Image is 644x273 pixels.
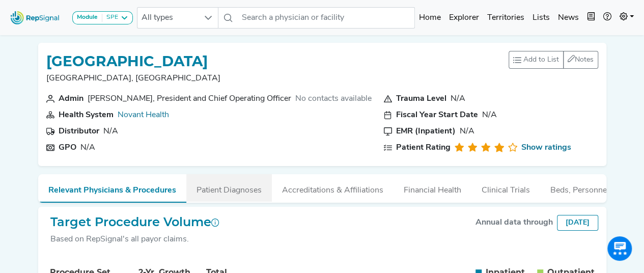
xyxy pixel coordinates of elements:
[295,93,372,105] div: No contacts available
[394,174,471,202] button: Financial Health
[509,51,564,69] button: Add to List
[88,93,291,105] div: [PERSON_NAME], President and Chief Operating Officer
[59,93,83,105] div: Admin
[554,8,583,28] a: News
[475,216,553,229] div: Annual data through
[583,8,599,28] button: Intel Book
[563,51,598,69] button: Notes
[483,8,528,28] a: Territories
[460,125,474,138] div: N/A
[118,111,169,119] a: Novant Health
[59,125,99,138] div: Distributor
[482,109,497,121] div: N/A
[528,8,554,28] a: Lists
[521,142,571,154] a: Show ratings
[509,51,598,69] div: toolbar
[575,56,594,64] span: Notes
[415,8,445,28] a: Home
[238,7,415,29] input: Search a physician or facility
[80,142,95,154] div: N/A
[88,93,291,105] div: Heather King, President and Chief Operating Officer
[59,142,76,154] div: GPO
[46,53,220,70] h1: [GEOGRAPHIC_DATA]
[557,215,598,231] div: [DATE]
[50,233,219,245] div: Based on RepSignal's all payor claims.
[471,174,540,202] button: Clinical Trials
[118,109,169,121] div: Novant Health
[103,125,118,138] div: N/A
[272,174,394,202] button: Accreditations & Affiliations
[186,174,272,202] button: Patient Diagnoses
[396,109,478,121] div: Fiscal Year Start Date
[50,215,219,230] h2: Target Procedure Volume
[38,174,186,203] button: Relevant Physicians & Procedures
[523,54,559,65] span: Add to List
[77,14,98,20] strong: Module
[396,142,451,154] div: Patient Rating
[102,14,118,22] div: SPE
[59,109,114,121] div: Health System
[46,72,220,85] p: [GEOGRAPHIC_DATA], [GEOGRAPHIC_DATA]
[451,93,465,105] div: N/A
[396,125,456,138] div: EMR (Inpatient)
[396,93,446,105] div: Trauma Level
[137,8,199,28] span: All types
[445,8,483,28] a: Explorer
[72,11,133,24] button: ModuleSPE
